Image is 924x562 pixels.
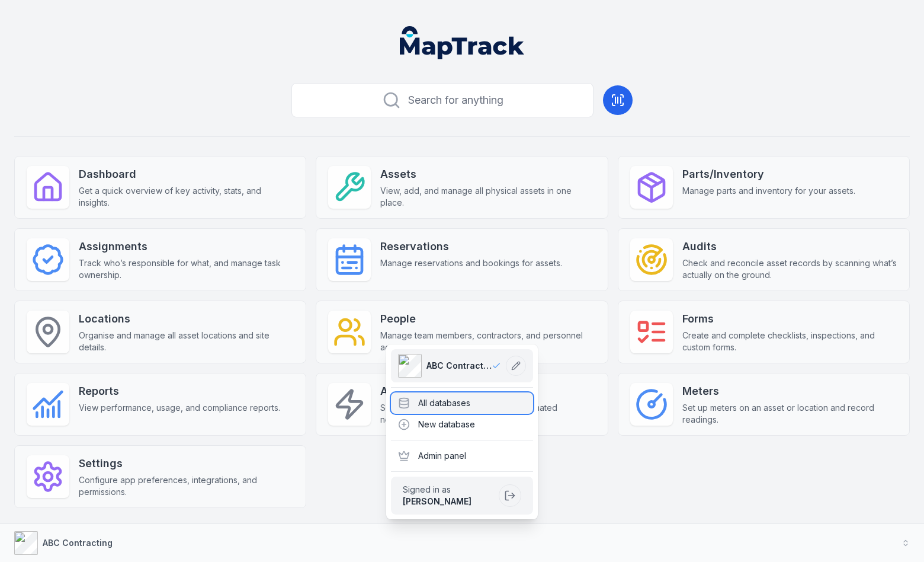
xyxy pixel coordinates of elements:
span: Signed in as [403,484,494,496]
div: All databases [391,392,533,414]
div: ABC Contracting [386,344,538,519]
strong: ABC Contracting [43,538,113,548]
span: ABC Contracting [426,360,492,372]
div: Admin panel [391,445,533,467]
div: New database [391,414,533,435]
strong: [PERSON_NAME] [403,496,471,506]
